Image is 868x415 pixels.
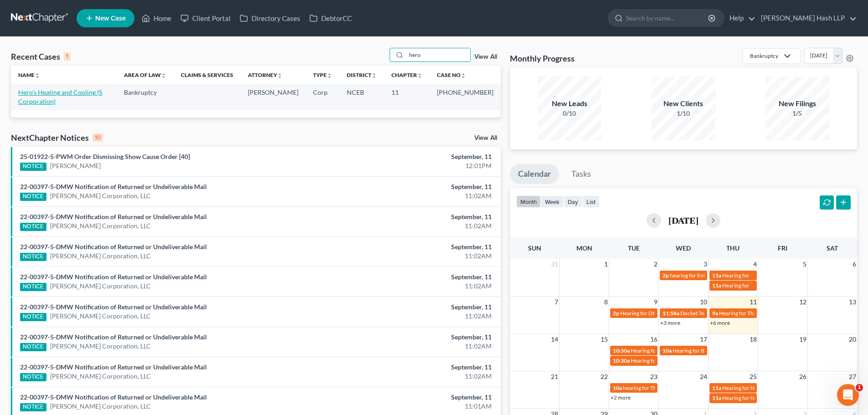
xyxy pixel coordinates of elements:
[802,259,807,270] span: 5
[340,152,492,161] div: September, 11
[340,161,492,170] div: 12:01PM
[20,213,207,220] a: 22-00397-5-DMW Notification of Returned or Undeliverable Mail
[20,243,207,251] a: 22-00397-5-DMW Notification of Returned or Undeliverable Mail
[340,221,492,231] div: 11:02AM
[699,297,708,307] span: 10
[20,393,207,401] a: 22-00397-5-DMW Notification of Returned or Undeliverable Mail
[340,251,492,261] div: 11:02AM
[305,10,356,26] a: DebtorCC
[516,195,541,208] button: month
[20,183,207,190] a: 22-00397-5-DMW Notification of Returned or Undeliverable Mail
[613,347,630,354] span: 10:30a
[652,98,715,109] div: New Clients
[18,88,102,105] a: Hero's Heating and Cooling (S Corporation)
[750,52,778,60] div: Bankruptcy
[11,51,71,62] div: Recent Cases
[699,371,708,382] span: 24
[538,109,601,118] div: 0/10
[541,195,564,208] button: week
[50,191,151,200] a: [PERSON_NAME] Corporation, LLC
[461,73,466,78] i: unfold_more
[848,334,857,345] span: 20
[528,244,541,252] span: Sun
[50,161,101,170] a: [PERSON_NAME]
[749,371,758,382] span: 25
[306,84,339,110] td: Corp
[340,182,492,191] div: September, 11
[550,259,559,270] span: 31
[340,242,492,251] div: September, 11
[712,384,721,391] span: 11a
[554,297,559,307] span: 7
[848,371,857,382] span: 27
[277,73,282,78] i: unfold_more
[20,313,46,321] div: NOTICE
[437,72,466,78] a: Case Nounfold_more
[827,244,838,252] span: Sat
[340,282,492,291] div: 11:02AM
[174,66,241,84] th: Claims & Services
[384,84,430,110] td: 11
[600,371,609,382] span: 22
[20,283,46,291] div: NOTICE
[564,195,582,208] button: day
[176,10,235,26] a: Client Portal
[660,319,680,326] a: +3 more
[712,395,721,401] span: 11a
[391,72,422,78] a: Chapterunfold_more
[712,310,718,317] span: 9a
[50,342,151,351] a: [PERSON_NAME] Corporation, LLC
[11,132,103,143] div: NextChapter Notices
[20,403,46,411] div: NOTICE
[161,73,166,78] i: unfold_more
[620,310,764,317] span: Hearing for DNB Management, Inc. et [PERSON_NAME] et al
[340,402,492,411] div: 11:01AM
[235,10,305,26] a: Directory Cases
[756,10,857,26] a: [PERSON_NAME] Hash LLP
[117,84,174,110] td: Bankruptcy
[50,282,151,291] a: [PERSON_NAME] Corporation, LLC
[663,347,672,354] span: 10a
[20,153,190,160] a: 25-01922-5-PWM Order Dismissing Show Cause Order [40]
[340,272,492,282] div: September, 11
[340,333,492,342] div: September, 11
[327,73,332,78] i: unfold_more
[550,371,559,382] span: 21
[92,133,103,142] div: 10
[538,98,601,109] div: New Leads
[20,273,207,281] a: 22-00397-5-DMW Notification of Returned or Undeliverable Mail
[603,297,609,307] span: 8
[339,84,384,110] td: NCEB
[712,282,721,289] span: 11a
[749,297,758,307] span: 11
[20,363,207,371] a: 22-00397-5-DMW Notification of Returned or Undeliverable Mail
[582,195,600,208] button: list
[20,373,46,381] div: NOTICE
[20,193,46,201] div: NOTICE
[563,164,599,184] a: Tasks
[406,48,470,61] input: Search by name...
[20,343,46,351] div: NOTICE
[241,84,306,110] td: [PERSON_NAME]
[340,363,492,372] div: September, 11
[35,73,40,78] i: unfold_more
[765,98,829,109] div: New Filings
[137,10,176,26] a: Home
[699,334,708,345] span: 17
[510,164,559,184] a: Calendar
[340,302,492,312] div: September, 11
[613,310,619,317] span: 2p
[124,72,166,78] a: Area of Lawunfold_more
[611,394,631,401] a: +2 more
[64,52,71,61] div: 1
[613,357,630,364] span: 10:30a
[710,319,730,326] a: +6 more
[712,272,721,279] span: 11a
[626,10,709,26] input: Search by name...
[95,15,126,22] span: New Case
[837,384,859,406] iframe: Intercom live chat
[726,244,740,252] span: Thu
[628,244,640,252] span: Tue
[248,72,282,78] a: Attorneyunfold_more
[18,72,40,78] a: Nameunfold_more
